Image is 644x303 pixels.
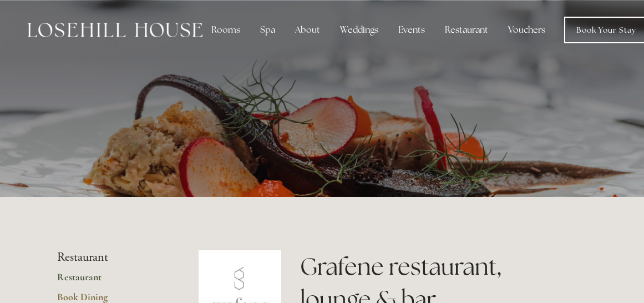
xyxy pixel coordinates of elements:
[436,19,497,41] div: Restaurant
[331,19,387,41] div: Weddings
[57,250,163,265] li: Restaurant
[499,19,554,41] a: Vouchers
[202,19,249,41] div: Rooms
[57,271,163,291] a: Restaurant
[286,19,329,41] div: About
[389,19,434,41] div: Events
[28,23,202,37] img: Losehill House
[251,19,284,41] div: Spa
